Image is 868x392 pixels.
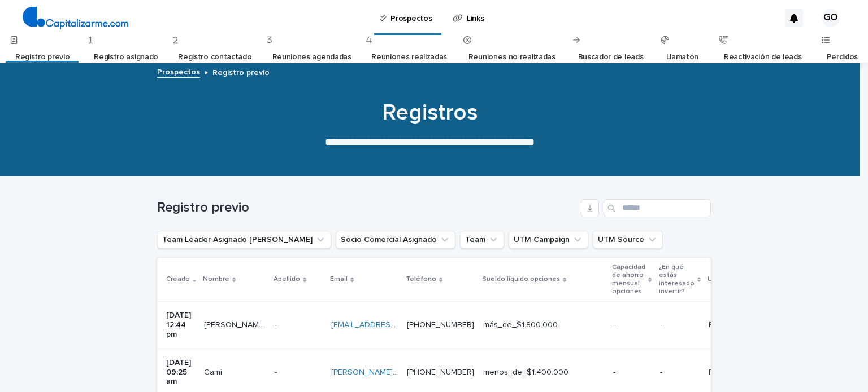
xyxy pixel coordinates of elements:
[406,273,436,285] p: Teléfono
[157,65,200,78] a: Prospectos
[157,200,576,216] h1: Registro previo
[371,44,447,71] a: Reuniones realizadas
[604,199,711,217] input: Search
[153,99,706,126] h1: Registros
[212,65,270,78] p: Registro previo
[578,44,644,71] a: Buscador de leads
[709,318,747,330] p: Facebook
[468,44,555,71] a: Reuniones no realizadas
[178,44,251,71] a: Registro contactado
[157,231,331,249] button: Team Leader Asignado LLamados
[460,231,504,249] button: Team
[166,358,195,386] p: [DATE] 09:25 am
[336,231,455,249] button: Socio Comercial Asignado
[23,7,128,29] img: 4arMvv9wSvmHTHbXwTim
[166,311,195,339] p: [DATE] 12:44 pm
[666,44,699,71] a: Llamatón
[275,318,279,330] p: -
[660,320,700,330] p: -
[407,368,474,376] a: [PHONE_NUMBER]
[15,44,70,71] a: Registro previo
[724,44,802,71] a: Reactivación de leads
[94,44,158,71] a: Registro asignado
[613,368,650,377] p: -
[482,273,560,285] p: Sueldo líquido opciones
[204,365,224,377] p: Cami
[330,273,348,285] p: Email
[593,231,663,249] button: UTM Source
[331,368,582,376] a: [PERSON_NAME][EMAIL_ADDRESS][PERSON_NAME][DOMAIN_NAME]
[274,273,300,285] p: Apellido
[331,321,459,329] a: [EMAIL_ADDRESS][DOMAIN_NAME]
[483,320,604,330] p: más_de_$1.800.000
[822,9,840,27] div: GO
[612,261,645,298] p: Capacidad de ahorro mensual opciones
[275,365,279,377] p: -
[613,320,650,330] p: -
[509,231,588,249] button: UTM Campaign
[407,321,474,329] a: [PHONE_NUMBER]
[659,261,695,298] p: ¿En qué estás interesado invertir?
[166,273,190,285] p: Creado
[660,368,700,377] p: -
[272,44,351,71] a: Reuniones agendadas
[483,368,604,377] p: menos_de_$1.400.000
[827,44,858,71] a: Perdidos
[709,365,747,377] p: Facebook
[204,318,268,330] p: Oscar Balsa Maureira
[203,273,229,285] p: Nombre
[708,273,748,285] p: UTM Source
